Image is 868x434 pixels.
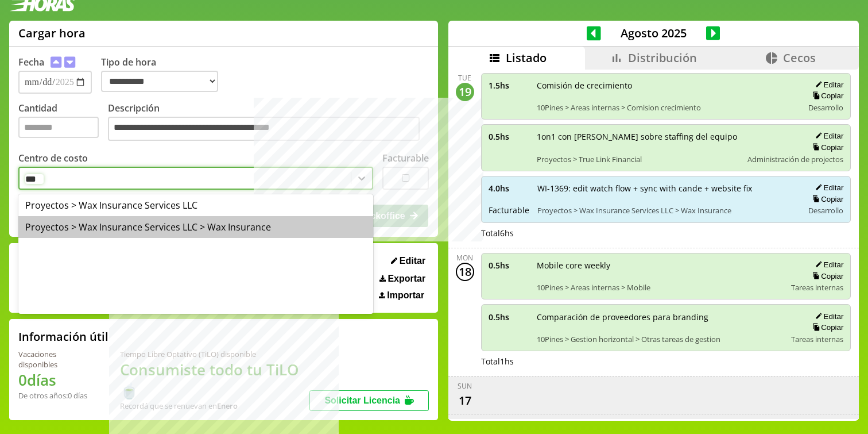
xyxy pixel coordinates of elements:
span: WI-1369: edit watch flow + sync with cande + website fix [537,183,796,194]
div: Recordá que se renuevan en [120,401,309,411]
span: Editar [400,256,425,266]
span: 0.5 hs [489,312,529,322]
div: 19 [456,83,474,101]
div: Tue [458,73,471,83]
b: Enero [217,401,238,411]
label: Cantidad [18,102,108,144]
button: Editar [812,131,843,141]
span: 10Pines > Areas internas > Mobile [537,282,784,293]
div: Tiempo Libre Optativo (TiLO) disponible [120,349,309,359]
span: 10Pines > Areas internas > Comision crecimiento [537,102,796,113]
span: Desarrollo [808,102,843,113]
span: Tareas internas [791,282,843,293]
div: scrollable content [448,70,859,419]
span: Administración de projectos [747,154,843,164]
label: Fecha [18,56,44,68]
button: Exportar [376,273,429,285]
div: Total 1 hs [481,356,851,367]
button: Editar [812,260,843,270]
div: Vacaciones disponibles [18,349,92,370]
span: Importar [387,290,424,301]
span: 4.0 hs [489,183,529,194]
button: Copiar [809,194,843,204]
label: Descripción [108,102,429,144]
input: Cantidad [18,117,99,138]
button: Editar [812,183,843,193]
span: Listado [506,50,547,66]
h2: Información útil [18,329,108,344]
span: Comisión de crecimiento [537,80,796,91]
span: Facturable [489,205,529,216]
span: Proyectos > True Link Financial [537,154,740,164]
button: Copiar [809,322,843,332]
div: De otros años: 0 días [18,390,92,401]
h1: Consumiste todo tu TiLO 🍵 [120,359,309,401]
textarea: Descripción [108,117,420,141]
span: 10Pines > Gestion horizontal > Otras tareas de gestion [537,334,784,344]
button: Solicitar Licencia [309,390,429,411]
select: Tipo de hora [101,71,218,92]
span: 1.5 hs [489,80,529,91]
span: Agosto 2025 [601,25,706,41]
span: Mobile core weekly [537,260,784,271]
div: Proyectos > Wax Insurance Services LLC > Wax Insurance [18,216,373,238]
button: Editar [812,80,843,90]
button: Copiar [809,143,843,152]
label: Facturable [382,152,429,164]
span: Solicitar Licencia [324,395,400,405]
div: Total 6 hs [481,228,851,239]
h1: Cargar hora [18,25,86,41]
span: Comparación de proveedores para branding [537,312,784,322]
button: Editar [387,255,429,267]
span: Cecos [783,50,816,66]
div: Proyectos > Wax Insurance Services LLC [18,194,373,216]
div: Mon [456,253,473,263]
span: 0.5 hs [489,131,529,142]
button: Editar [812,312,843,321]
span: Proyectos > Wax Insurance Services LLC > Wax Insurance [537,205,796,216]
span: Exportar [387,274,425,284]
label: Tipo de hora [101,56,227,94]
button: Copiar [809,91,843,101]
span: 0.5 hs [489,260,529,271]
span: 1on1 con [PERSON_NAME] sobre staffing del equipo [537,131,740,142]
h1: 0 días [18,370,92,390]
label: Centro de costo [18,152,88,164]
button: Copiar [809,271,843,281]
div: Sun [458,381,472,391]
span: Tareas internas [791,334,843,344]
span: Distribución [628,50,697,66]
div: 17 [456,391,474,409]
span: Desarrollo [808,205,843,216]
div: 18 [456,263,474,281]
